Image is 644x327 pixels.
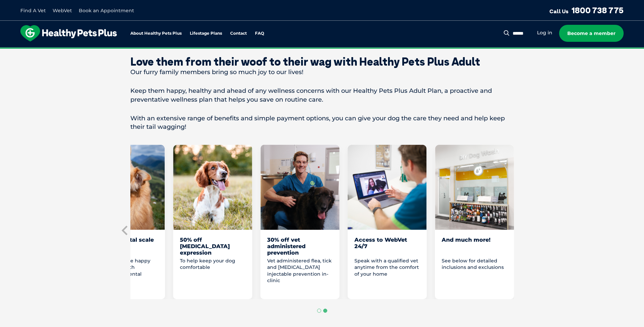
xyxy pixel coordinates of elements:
a: Call Us1800 738 775 [549,5,624,15]
p: To help keep your dog comfortable [180,258,245,271]
a: Log in [537,30,552,36]
div: Love them from their woof to their wag with Healthy Pets Plus Adult [130,55,514,68]
p: With an extensive range of benefits and simple payment options, you can give your dog the care th... [130,114,514,131]
a: Contact [230,31,247,36]
button: Previous slide [120,225,130,236]
div: 50% off [MEDICAL_DATA] expression [180,237,245,256]
li: 7 of 8 [348,145,427,299]
a: Become a member [559,25,624,42]
a: WebVet [53,7,72,14]
a: FAQ [255,31,264,36]
div: 30% off vet administered prevention [267,237,333,256]
a: Lifestage Plans [190,31,222,36]
button: Go to page 2 [323,309,327,313]
a: Book an Appointment [79,7,134,14]
a: Find A Vet [20,7,46,14]
span: Call Us [549,8,569,15]
li: 5 of 8 [173,145,252,299]
li: 8 of 8 [435,145,514,299]
ul: Select a slide to show [130,308,514,314]
a: About Healthy Pets Plus [130,31,182,36]
p: Our furry family members bring so much joy to our lives! [130,68,514,76]
p: Speak with a qualified vet anytime from the comfort of your home [354,258,420,278]
img: hpp-logo [20,25,117,41]
span: Proactive, preventative wellness program designed to keep your pet healthier and happier for longer [195,48,449,54]
div: And much more! [442,237,507,256]
li: 6 of 8 [260,145,339,299]
p: Vet administered flea, tick and [MEDICAL_DATA] injectable prevention in-clinic [267,258,333,284]
div: Access to WebVet 24/7 [354,237,420,256]
p: Keep them happy, healthy and ahead of any wellness concerns with our Healthy Pets Plus Adult Plan... [130,87,514,104]
button: Go to page 1 [317,309,321,313]
p: See below for detailed inclusions and exclusions [442,258,507,271]
button: Search [502,30,511,36]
